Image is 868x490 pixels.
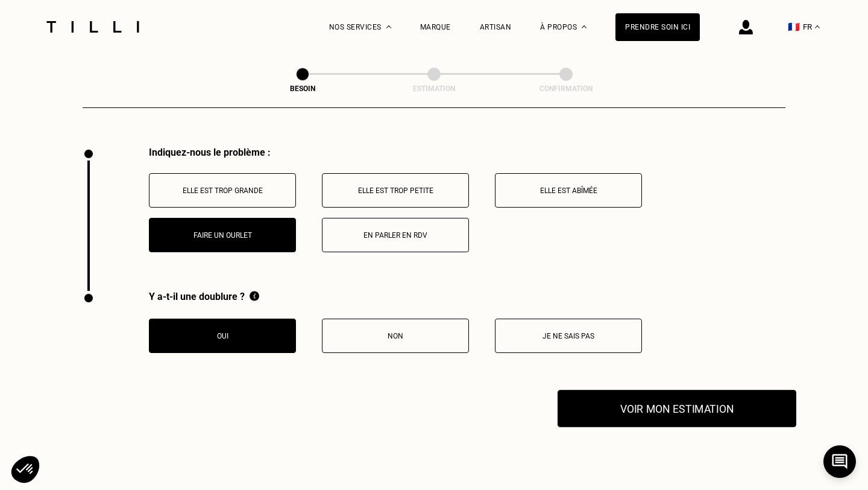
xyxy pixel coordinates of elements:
div: Estimation [374,84,494,93]
a: Prendre soin ici [615,13,700,41]
p: Non [329,332,462,340]
div: Confirmation [506,84,626,93]
button: Oui [149,319,296,353]
span: 🇫🇷 [788,21,800,33]
div: Besoin [242,84,363,93]
button: Non [322,319,469,353]
p: Elle est abîmée [502,186,635,195]
button: Je ne sais pas [495,319,642,353]
button: En parler en RDV [322,218,469,252]
p: Je ne sais pas [502,332,635,340]
a: Artisan [480,23,512,31]
div: Y a-t-il une doublure ? [149,291,642,304]
img: icône connexion [739,20,753,34]
p: En parler en RDV [329,231,462,240]
p: Faire un ourlet [156,231,289,240]
p: Elle est trop petite [329,186,462,195]
button: Elle est trop petite [322,173,469,208]
div: Indiquez-nous le problème : [149,147,785,158]
img: Information [250,291,259,301]
a: Marque [420,23,451,31]
button: Elle est abîmée [495,173,642,208]
p: Elle est trop grande [156,186,289,195]
button: Faire un ourlet [149,218,296,252]
button: Voir mon estimation [558,390,796,427]
img: menu déroulant [815,25,820,28]
button: Elle est trop grande [149,173,296,208]
img: Menu déroulant à propos [582,25,587,28]
img: Logo du service de couturière Tilli [42,21,143,33]
img: Menu déroulant [386,25,391,28]
p: Oui [156,332,289,340]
